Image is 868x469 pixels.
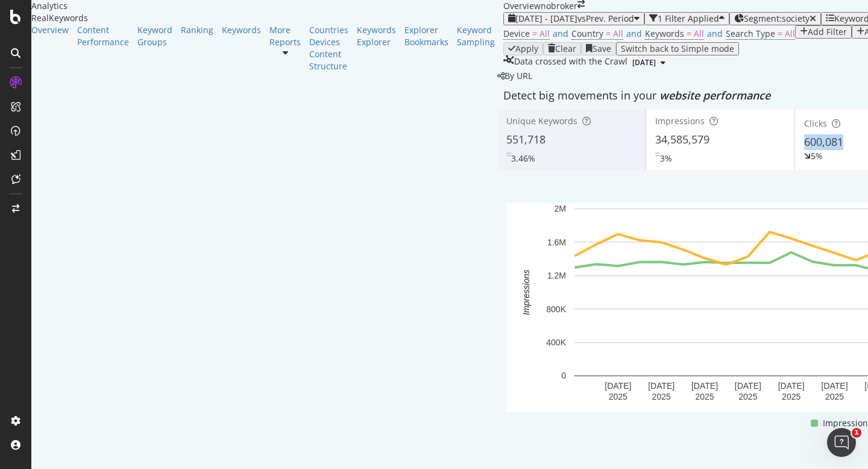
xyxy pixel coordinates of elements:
[309,24,348,36] a: Countries
[309,48,348,60] a: Content
[707,28,723,39] span: and
[546,304,566,314] text: 800K
[648,381,675,391] text: [DATE]
[691,381,718,391] text: [DATE]
[655,132,709,146] span: 34,585,579
[577,13,634,24] span: vs Prev. Period
[644,12,729,25] button: 1 Filter Applied
[655,115,705,127] span: Impressions
[626,28,642,39] span: and
[627,55,670,70] button: [DATE]
[782,392,800,401] text: 2025
[811,150,823,162] div: 5%
[309,36,348,48] a: Devices
[795,25,852,39] button: Add Filter
[555,204,566,213] text: 2M
[660,153,672,165] div: 3%
[555,44,576,54] div: Clear
[561,371,566,380] text: 0
[511,153,535,165] div: 3.46%
[778,381,805,391] text: [DATE]
[827,428,856,457] iframe: Intercom live chat
[852,428,861,438] span: 1
[785,28,795,39] span: All
[553,28,568,39] span: and
[503,12,644,25] button: [DATE] - [DATE]vsPrev. Period
[521,269,531,315] text: Impressions
[543,42,581,55] button: Clear
[357,24,396,48] a: Keywords Explorer
[659,88,770,102] span: website performance
[457,24,495,48] a: Keyword Sampling
[645,28,684,39] span: Keywords
[505,70,532,81] span: By URL
[695,392,714,401] text: 2025
[632,57,656,68] span: 2025 Aug. 4th
[546,338,566,347] text: 400K
[593,44,611,54] div: Save
[309,60,348,72] a: Structure
[605,381,631,391] text: [DATE]
[539,28,550,39] span: All
[825,392,844,401] text: 2025
[506,115,577,127] span: Unique Keywords
[655,153,660,156] img: Equal
[738,392,757,401] text: 2025
[652,392,671,401] text: 2025
[726,28,775,39] span: Search Type
[744,13,810,24] span: Segment: society
[222,24,261,36] a: Keywords
[808,27,847,37] div: Add Filter
[514,55,627,70] div: Data crossed with the Crawl
[694,28,704,39] span: All
[497,70,532,82] div: legacy label
[31,24,69,36] a: Overview
[804,134,843,149] span: 600,081
[571,28,603,39] span: Country
[804,118,827,129] span: Clicks
[606,28,611,39] span: =
[181,24,213,36] a: Ranking
[515,13,577,24] span: [DATE] - [DATE]
[613,28,623,39] span: All
[581,42,616,55] button: Save
[506,132,546,146] span: 551,718
[609,392,627,401] text: 2025
[77,24,129,48] a: Content Performance
[137,24,172,48] a: Keyword Groups
[515,44,538,54] div: Apply
[822,381,848,391] text: [DATE]
[778,28,782,39] span: =
[621,44,734,54] div: Switch back to Simple mode
[547,238,566,247] text: 1.6M
[616,42,739,55] button: Switch back to Simple mode
[503,42,543,55] button: Apply
[658,14,719,24] div: 1 Filter Applied
[503,28,530,39] span: Device
[269,24,301,48] a: More Reports
[31,12,503,24] div: RealKeywords
[532,28,537,39] span: =
[729,12,821,25] button: Segment:society
[506,153,511,156] img: Equal
[547,271,566,280] text: 1.2M
[687,28,691,39] span: =
[735,381,761,391] text: [DATE]
[404,24,448,48] a: Explorer Bookmarks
